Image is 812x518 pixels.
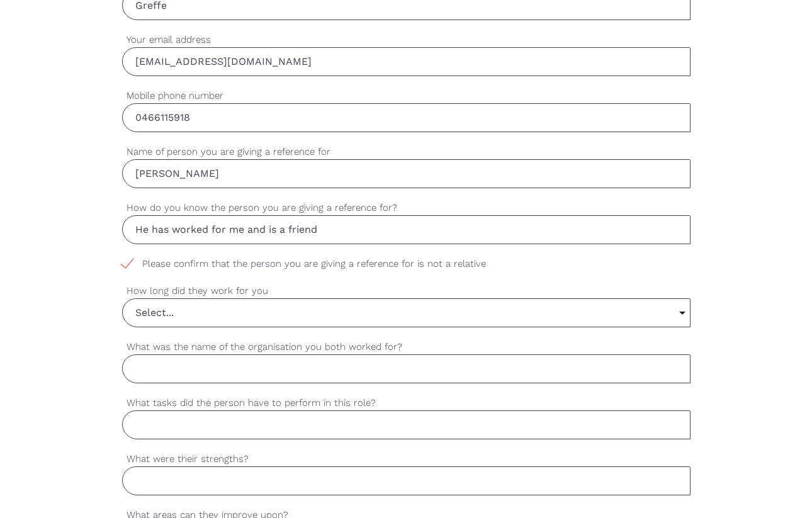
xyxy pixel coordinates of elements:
label: What was the name of the organisation you both worked for? [122,340,691,354]
label: What tasks did the person have to perform in this role? [122,396,691,410]
label: How do you know the person you are giving a reference for? [122,201,691,215]
label: What were their strengths? [122,452,691,466]
label: Mobile phone number [122,89,691,103]
label: How long did they work for you [122,284,691,298]
label: Name of person you are giving a reference for [122,145,691,159]
label: Your email address [122,33,691,47]
span: Please confirm that the person you are giving a reference for is not a relative [122,257,510,271]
